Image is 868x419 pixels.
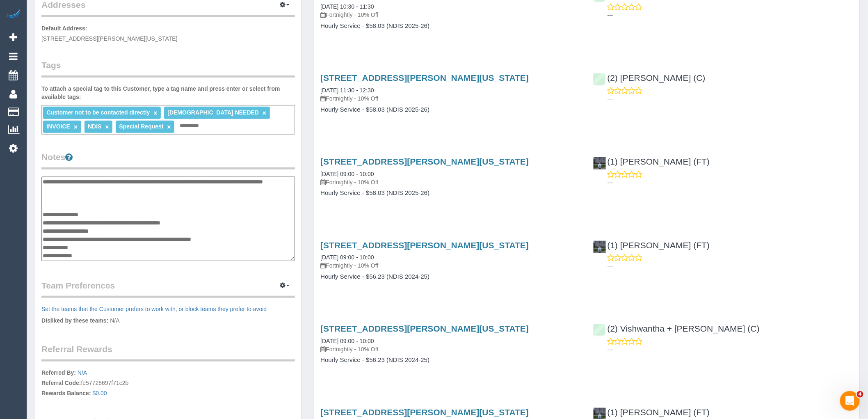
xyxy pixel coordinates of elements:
h4: Hourly Service - $58.03 (NDIS 2025-26) [320,23,580,30]
a: [STREET_ADDRESS][PERSON_NAME][US_STATE] [320,240,529,250]
a: × [167,124,171,131]
p: Fortnightly - 10% Off [320,11,580,19]
span: Special Request [119,123,163,130]
a: × [105,124,109,131]
label: Disliked by these teams: [41,316,108,325]
a: [STREET_ADDRESS][PERSON_NAME][US_STATE] [320,73,529,82]
span: [STREET_ADDRESS][PERSON_NAME][US_STATE] [41,35,178,42]
h4: Hourly Service - $56.23 (NDIS 2024-25) [320,273,580,280]
a: × [153,110,157,117]
label: To attach a special tag to this Customer, type a tag name and press enter or select from availabl... [41,85,295,101]
a: (1) [PERSON_NAME] (FT) [593,157,710,166]
h4: Hourly Service - $58.03 (NDIS 2025-26) [320,190,580,197]
legend: Tags [41,59,295,78]
p: --- [608,11,853,19]
span: N/A [110,317,119,324]
legend: Referral Rewards [41,343,295,362]
a: N/A [78,369,87,376]
a: $0.00 [93,390,107,396]
a: (2) Vishwantha + [PERSON_NAME] (C) [593,324,760,333]
a: [STREET_ADDRESS][PERSON_NAME][US_STATE] [320,324,529,333]
a: (2) [PERSON_NAME] (C) [593,73,706,82]
label: Referred By: [41,369,76,377]
p: Fortnightly - 10% Off [320,94,580,103]
span: [DEMOGRAPHIC_DATA] NEEDED [167,109,259,116]
legend: Team Preferences [41,279,295,298]
a: Set the teams that the Customer prefers to work with, or block teams they prefer to avoid [41,306,267,312]
a: (1) [PERSON_NAME] (FT) [593,240,710,250]
p: Fortnightly - 10% Off [320,178,580,186]
a: [DATE] 09:00 - 10:00 [320,338,374,344]
img: Automaid Logo [5,8,21,20]
span: 4 [857,391,863,398]
p: --- [608,262,853,270]
a: [DATE] 09:00 - 10:00 [320,171,374,177]
h4: Hourly Service - $58.03 (NDIS 2025-26) [320,106,580,113]
img: (1) Helen Trickett (FT) [594,241,606,253]
h4: Hourly Service - $56.23 (NDIS 2024-25) [320,357,580,364]
a: [STREET_ADDRESS][PERSON_NAME][US_STATE] [320,408,529,417]
iframe: Intercom live chat [840,391,860,411]
p: Fortnightly - 10% Off [320,345,580,353]
p: --- [608,179,853,187]
label: Referral Code: [41,379,81,387]
a: [STREET_ADDRESS][PERSON_NAME][US_STATE] [320,157,529,166]
p: fe57728697f71c2b [41,369,295,399]
p: Fortnightly - 10% Off [320,261,580,270]
span: Customer not to be contacted directly [46,109,150,116]
a: (1) [PERSON_NAME] (FT) [593,408,710,417]
p: --- [608,95,853,103]
a: × [263,110,266,117]
a: [DATE] 09:00 - 10:00 [320,254,374,261]
span: NDIS [88,123,101,130]
a: [DATE] 10:30 - 11:30 [320,3,374,10]
legend: Notes [41,151,295,169]
a: × [74,124,78,131]
label: Default Address: [41,24,87,32]
img: (1) Helen Trickett (FT) [594,157,606,169]
span: INVOICE [46,123,70,130]
p: --- [608,346,853,354]
a: [DATE] 11:30 - 12:30 [320,87,374,94]
label: Rewards Balance: [41,389,91,397]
